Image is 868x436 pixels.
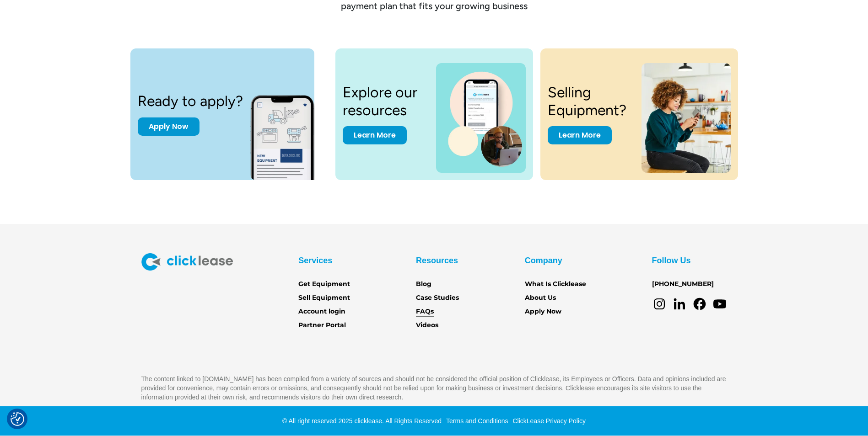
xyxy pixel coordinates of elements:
[525,253,562,268] div: Company
[652,253,691,268] div: Follow Us
[416,279,431,289] a: Blog
[525,293,556,303] a: About Us
[343,126,407,144] a: Learn More
[652,279,714,289] a: [PHONE_NUMBER]
[138,117,199,136] a: Apply Now
[141,374,727,402] p: The content linked to [DOMAIN_NAME] has been compiled from a variety of sources and should not be...
[416,293,459,303] a: Case Studies
[416,253,458,268] div: Resources
[11,412,24,426] button: Consent Preferences
[141,253,233,271] img: Clicklease logo
[436,63,525,173] img: a photo of a man on a laptop and a cell phone
[298,307,345,317] a: Account login
[11,412,24,426] img: Revisit consent button
[282,416,442,425] div: © All right reserved 2025 clicklease. All Rights Reserved
[298,279,350,289] a: Get Equipment
[548,126,612,144] a: Learn More
[416,320,438,330] a: Videos
[343,84,426,119] h3: Explore our resources
[642,63,730,173] img: a woman sitting on a stool looking at her cell phone
[138,92,243,110] h3: Ready to apply?
[298,253,332,268] div: Services
[416,307,434,317] a: FAQs
[525,307,561,317] a: Apply Now
[298,293,350,303] a: Sell Equipment
[510,417,586,425] a: ClickLease Privacy Policy
[525,279,586,289] a: What Is Clicklease
[548,84,631,119] h3: Selling Equipment?
[444,417,508,425] a: Terms and Conditions
[250,85,331,180] img: New equipment quote on the screen of a smart phone
[298,320,346,330] a: Partner Portal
